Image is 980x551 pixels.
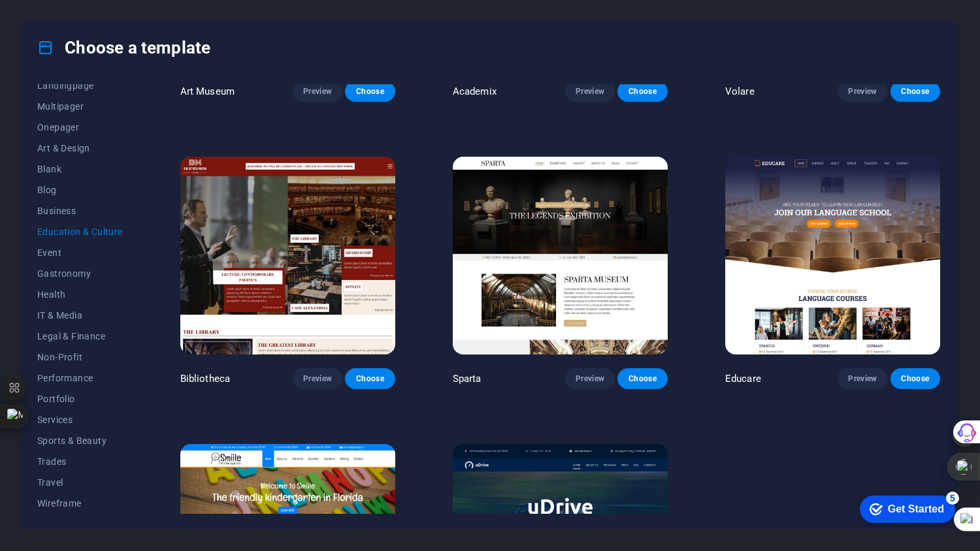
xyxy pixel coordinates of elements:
[838,368,887,389] button: Preview
[848,86,877,97] span: Preview
[565,368,615,389] button: Preview
[37,435,123,446] span: Sports & Beauty
[848,373,877,384] span: Preview
[565,81,615,102] button: Preview
[10,7,106,34] div: Get Started 5 items remaining, 0% complete
[293,81,342,102] button: Preview
[37,263,123,284] button: Gastronomy
[37,143,123,153] span: Art & Design
[890,368,940,389] button: Choose
[37,394,123,404] span: Portfolio
[37,75,123,96] button: Landingpage
[37,430,123,451] button: Sports & Beauty
[37,200,123,221] button: Business
[37,472,123,493] button: Travel
[628,86,657,97] span: Choose
[37,242,123,263] button: Event
[37,498,123,509] span: Wireframe
[37,493,123,514] button: Wireframe
[617,368,667,389] button: Choose
[901,86,930,97] span: Choose
[37,352,123,362] span: Non-Profit
[97,3,110,16] div: 5
[37,138,123,159] button: Art & Design
[37,185,123,195] span: Blog
[37,289,123,300] span: Health
[37,227,123,237] span: Education & Culture
[37,164,123,174] span: Blank
[37,96,123,117] button: Multipager
[37,180,123,200] button: Blog
[180,372,231,385] p: Bibliotheca
[37,477,123,488] span: Travel
[37,310,123,321] span: IT & Media
[303,86,332,97] span: Preview
[37,221,123,242] button: Education & Culture
[37,117,123,138] button: Onepager
[453,157,668,354] img: Sparta
[37,284,123,305] button: Health
[838,81,887,102] button: Preview
[37,373,123,383] span: Performance
[37,206,123,216] span: Business
[37,451,123,472] button: Trades
[180,157,395,354] img: Bibliotheca
[345,81,395,102] button: Choose
[37,159,123,180] button: Blank
[37,456,123,467] span: Trades
[576,373,604,384] span: Preview
[37,37,210,58] h4: Choose a template
[901,373,930,384] span: Choose
[345,368,395,389] button: Choose
[293,368,342,389] button: Preview
[39,14,95,26] div: Get Started
[725,85,755,98] p: Volare
[617,81,667,102] button: Choose
[355,373,384,384] span: Choose
[890,81,940,102] button: Choose
[37,415,123,425] span: Services
[37,331,123,341] span: Legal & Finance
[576,86,604,97] span: Preview
[37,326,123,347] button: Legal & Finance
[628,373,657,384] span: Choose
[37,122,123,133] span: Onepager
[37,409,123,430] button: Services
[453,85,497,98] p: Academix
[37,368,123,388] button: Performance
[37,101,123,112] span: Multipager
[37,80,123,91] span: Landingpage
[37,347,123,368] button: Non-Profit
[180,85,235,98] p: Art Museum
[37,388,123,409] button: Portfolio
[725,157,940,354] img: Educare
[37,305,123,326] button: IT & Media
[453,372,482,385] p: Sparta
[725,372,761,385] p: Educare
[37,268,123,279] span: Gastronomy
[303,373,332,384] span: Preview
[355,86,384,97] span: Choose
[37,247,123,258] span: Event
